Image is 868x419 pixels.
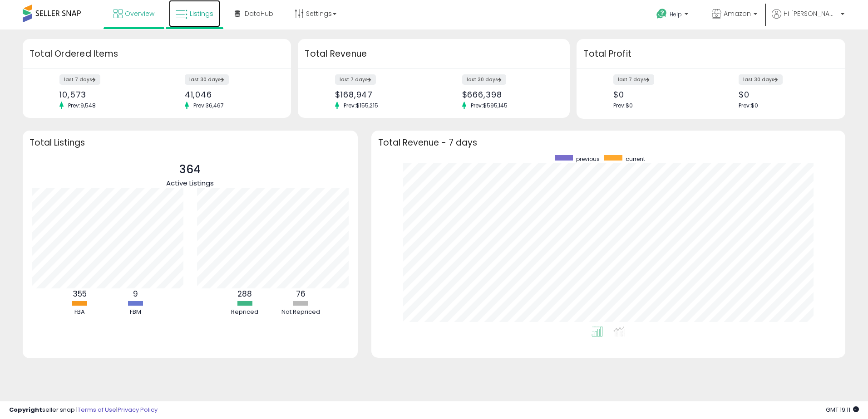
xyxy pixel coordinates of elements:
[576,155,600,163] span: previous
[30,139,351,146] h3: Total Listings
[185,74,229,85] label: last 30 days
[739,74,783,85] label: last 30 days
[9,405,42,414] strong: Copyright
[108,308,163,317] div: FBM
[649,1,697,29] a: Help
[339,102,383,109] span: Prev: $155,215
[245,9,273,18] span: DataHub
[166,178,214,188] span: Active Listings
[739,90,829,99] div: $0
[613,90,704,99] div: $0
[273,308,328,317] div: Not Repriced
[73,288,87,299] b: 355
[190,9,213,18] span: Listings
[305,48,563,60] h3: Total Revenue
[613,74,654,85] label: last 7 days
[378,139,839,146] h3: Total Revenue - 7 days
[784,9,838,18] span: Hi [PERSON_NAME]
[462,90,554,99] div: $666,398
[133,288,138,299] b: 9
[724,9,751,18] span: Amazon
[30,48,284,60] h3: Total Ordered Items
[613,102,633,109] span: Prev: $0
[462,74,506,85] label: last 30 days
[189,102,228,109] span: Prev: 36,467
[125,9,154,18] span: Overview
[670,10,682,18] span: Help
[335,90,427,99] div: $168,947
[237,288,252,299] b: 288
[335,74,376,85] label: last 7 days
[826,405,859,414] span: 2025-09-12 19:11 GMT
[739,102,758,109] span: Prev: $0
[583,48,838,60] h3: Total Profit
[217,308,272,317] div: Repriced
[52,308,107,317] div: FBA
[78,405,116,414] a: Terms of Use
[296,288,306,299] b: 76
[118,405,158,414] a: Privacy Policy
[59,74,100,85] label: last 7 days
[166,161,214,178] p: 364
[59,90,150,99] div: 10,573
[185,90,276,99] div: 41,046
[626,155,645,163] span: current
[64,102,100,109] span: Prev: 9,548
[656,8,667,19] i: Get Help
[466,102,512,109] span: Prev: $595,145
[772,9,844,29] a: Hi [PERSON_NAME]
